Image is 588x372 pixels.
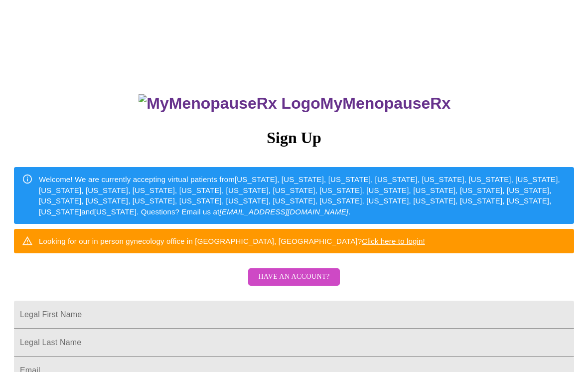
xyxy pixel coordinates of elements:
[248,268,339,286] button: Have an account?
[219,207,348,216] em: [EMAIL_ADDRESS][DOMAIN_NAME]
[362,237,425,245] a: Click here to login!
[258,271,329,283] span: Have an account?
[39,232,425,250] div: Looking for our in person gynecology office in [GEOGRAPHIC_DATA], [GEOGRAPHIC_DATA]?
[14,129,574,147] h3: Sign Up
[15,94,575,113] h3: MyMenopauseRx
[139,94,320,113] img: MyMenopauseRx Logo
[39,170,566,221] div: Welcome! We are currently accepting virtual patients from [US_STATE], [US_STATE], [US_STATE], [US...
[246,279,342,288] a: Have an account?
